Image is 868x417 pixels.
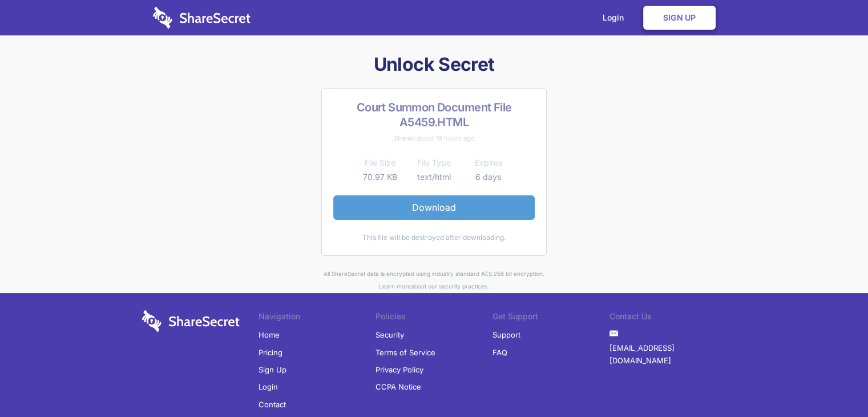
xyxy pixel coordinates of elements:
h1: Unlock Secret [138,53,731,77]
a: Support [492,326,520,343]
a: Security [376,326,404,343]
li: Navigation [259,310,376,326]
li: Get Support [492,310,609,326]
h2: Court Summon Document File A5459.HTML [333,100,535,130]
td: text/html [407,170,461,184]
a: Login [259,378,278,395]
a: CCPA Notice [376,378,421,395]
a: Contact [259,396,286,413]
img: logo-wordmark-white-trans-d4663122ce5f474addd5e946df7df03e33cb6a1c49d2221995e7729f52c070b2.svg [153,7,251,29]
a: Home [259,326,280,343]
a: Sign Up [259,361,286,378]
div: Shared about 19 hours ago [333,132,535,145]
th: File Type [407,156,461,170]
div: All ShareSecret data is encrypted using industry standard AES 256 bit encryption. about our secur... [138,267,731,293]
iframe: Drift Widget Chat Controller [811,360,854,403]
a: Learn more [379,283,411,290]
a: Download [333,195,535,219]
td: 6 days [461,170,515,184]
th: Expires [461,156,515,170]
a: Privacy Policy [376,361,423,378]
td: 70.97 KB [353,170,407,184]
li: Contact Us [609,310,726,326]
a: FAQ [492,344,507,361]
a: Terms of Service [376,344,435,361]
a: Sign Up [643,6,716,30]
a: Pricing [259,344,282,361]
li: Policies [376,310,492,326]
img: logo-wordmark-white-trans-d4663122ce5f474addd5e946df7df03e33cb6a1c49d2221995e7729f52c070b2.svg [142,310,240,332]
a: [EMAIL_ADDRESS][DOMAIN_NAME] [609,339,726,370]
div: This file will be destroyed after downloading. [333,231,535,244]
th: File Size [353,156,407,170]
